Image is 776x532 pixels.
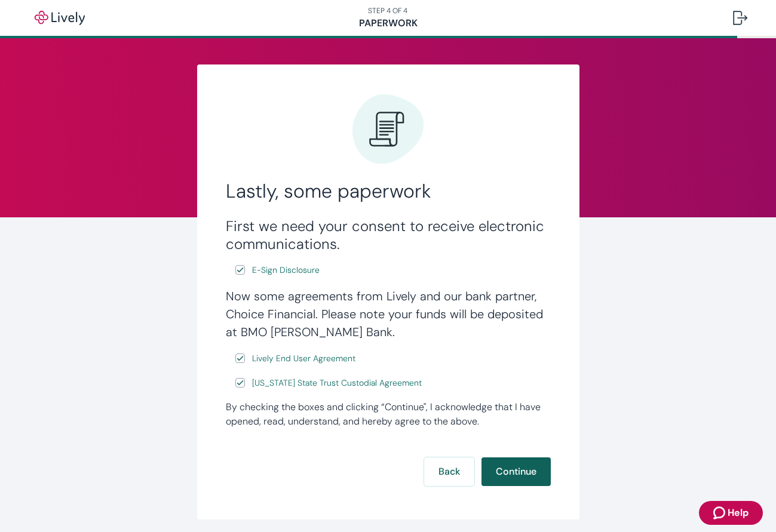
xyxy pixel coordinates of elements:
svg: Zendesk support icon [713,506,728,520]
span: Help [728,506,749,520]
a: e-sign disclosure document [250,351,358,366]
span: [US_STATE] State Trust Custodial Agreement [252,377,422,389]
a: e-sign disclosure document [250,263,322,278]
button: Zendesk support iconHelp [699,501,763,525]
span: E-Sign Disclosure [252,264,320,276]
button: Continue [481,457,551,486]
span: Lively End User Agreement [252,352,355,365]
div: By checking the boxes and clicking “Continue", I acknowledge that I have opened, read, understand... [226,400,551,429]
a: e-sign disclosure document [250,376,424,390]
button: Back [424,457,474,486]
h3: First we need your consent to receive electronic communications. [226,217,551,253]
button: Log out [723,4,757,32]
h2: Lastly, some paperwork [226,179,551,203]
h4: Now some agreements from Lively and our bank partner, Choice Financial. Please note your funds wi... [226,287,551,341]
img: Lively [26,11,93,25]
